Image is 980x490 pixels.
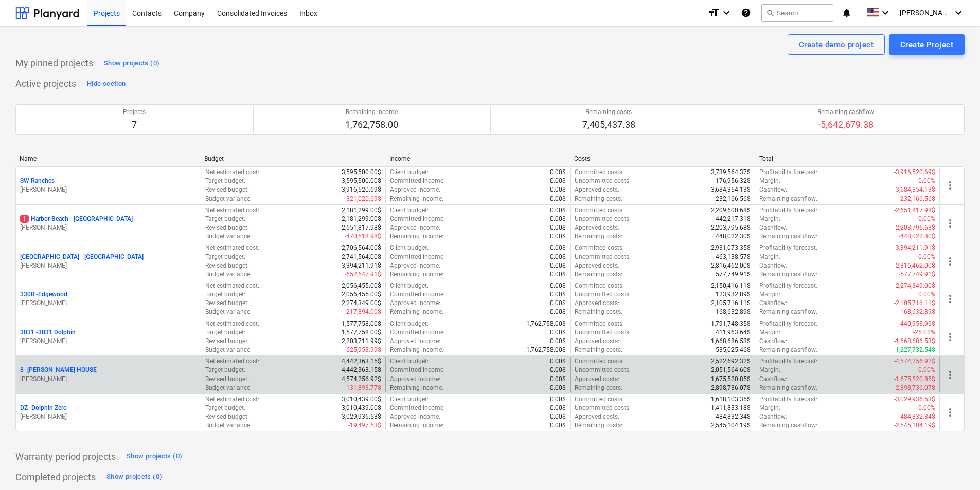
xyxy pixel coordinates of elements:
[759,223,787,232] p: Cashflow :
[390,290,445,299] p: Committed income :
[759,253,780,261] p: Margin :
[342,185,381,194] p: 3,916,520.69$
[550,232,566,241] p: 0.00$
[20,215,197,232] div: 1Harbor Beach - [GEOGRAPHIC_DATA][PERSON_NAME]
[894,261,935,270] p: -2,816,462.00$
[759,375,787,384] p: Cashflow :
[205,375,249,384] p: Revised budget :
[944,255,956,268] span: more_vert
[20,185,197,194] p: [PERSON_NAME]
[205,290,245,299] p: Target budget :
[929,441,980,490] iframe: Chat Widget
[716,253,751,261] p: 463,138.57$
[205,328,245,337] p: Target budget :
[390,346,443,354] p: Remaining income :
[716,232,751,241] p: 448,022.30$
[205,421,252,430] p: Budget variance :
[894,395,935,404] p: -3,029,936.53$
[345,232,381,241] p: -470,518.98$
[550,395,566,404] p: 0.00$
[345,270,381,279] p: -652,647.91$
[759,168,817,177] p: Profitability forecast :
[894,281,935,290] p: -2,274,349.00$
[345,119,398,131] p: 1,762,758.00
[944,217,956,230] span: more_vert
[205,395,259,404] p: Net estimated cost :
[390,243,429,252] p: Client budget :
[759,177,780,185] p: Margin :
[342,168,381,177] p: 3,595,500.00$
[345,195,381,203] p: -321,020.69$
[20,366,197,383] div: 8 -[PERSON_NAME] HOUSE[PERSON_NAME]
[123,108,146,117] p: Projects
[205,177,245,185] p: Target budget :
[205,195,252,203] p: Budget variance :
[20,215,29,223] span: 1
[913,328,935,337] p: -25.02%
[526,319,566,328] p: 1,762,758.00$
[894,243,935,252] p: -3,394,211.91$
[799,38,874,51] div: Create demo project
[550,223,566,232] p: 0.00$
[711,206,751,215] p: 2,209,600.68$
[345,308,381,316] p: -217,894.00$
[15,78,76,90] p: Active projects
[894,185,935,194] p: -3,684,354.13$
[711,281,751,290] p: 2,150,416.11$
[390,308,443,316] p: Remaining income :
[20,261,197,270] p: [PERSON_NAME]
[759,270,817,279] p: Remaining cashflow :
[944,369,956,381] span: more_vert
[944,293,956,305] span: more_vert
[390,395,429,404] p: Client budget :
[205,404,245,412] p: Target budget :
[716,412,751,421] p: 484,832.34$
[575,375,619,384] p: Approved costs :
[550,281,566,290] p: 0.00$
[390,404,445,412] p: Committed income :
[390,281,429,290] p: Client budget :
[759,243,817,252] p: Profitability forecast :
[205,319,259,328] p: Net estimated cost :
[574,155,751,162] div: Costs
[759,185,787,194] p: Cashflow :
[711,168,751,177] p: 3,739,564.37$
[894,375,935,384] p: -1,675,520.85$
[205,215,245,223] p: Target budget :
[20,177,197,194] div: SW Ranches[PERSON_NAME]
[20,404,67,412] p: DZ - Dolphin Zero
[342,328,381,337] p: 1,577,758.00$
[390,261,440,270] p: Approved income :
[550,412,566,421] p: 0.00$
[575,308,622,316] p: Remaining costs :
[550,177,566,185] p: 0.00$
[575,206,624,215] p: Committed costs :
[899,270,935,279] p: -577,749.91$
[711,421,751,430] p: 2,545,104.19$
[716,177,751,185] p: 176,956.32$
[390,270,443,279] p: Remaining income :
[759,281,817,290] p: Profitability forecast :
[390,253,445,261] p: Committed income :
[575,168,624,177] p: Committed costs :
[342,366,381,374] p: 4,442,363.15$
[759,232,817,241] p: Remaining cashflow :
[84,76,128,92] button: Hide section
[87,78,126,90] div: Hide section
[345,346,381,354] p: -625,953.99$
[711,299,751,308] p: 2,105,716.11$
[550,243,566,252] p: 0.00$
[550,357,566,366] p: 0.00$
[582,108,635,117] p: Remaining costs
[894,168,935,177] p: -3,916,520.69$
[20,155,196,162] div: Name
[575,243,624,252] p: Committed costs :
[20,253,197,270] div: [GEOGRAPHIC_DATA] - [GEOGRAPHIC_DATA][PERSON_NAME]
[711,261,751,270] p: 2,816,462.00$
[817,119,874,131] p: -5,642,679.38
[20,337,197,346] p: [PERSON_NAME]
[390,357,429,366] p: Client budget :
[390,299,440,308] p: Approved income :
[575,299,619,308] p: Approved costs :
